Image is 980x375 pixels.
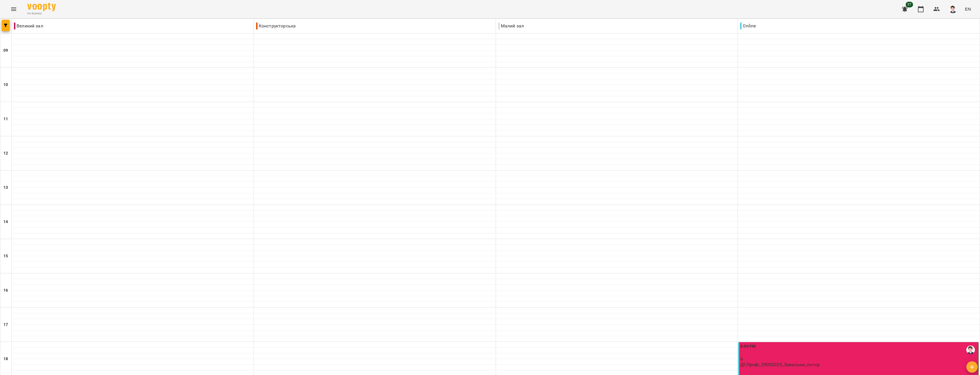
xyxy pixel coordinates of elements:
[963,4,973,14] button: EN
[7,2,21,16] button: Menu
[27,3,56,11] img: Voopty Logo
[3,322,8,328] h6: 17
[256,23,296,29] p: Конструкторська
[949,5,957,13] img: da3b0dc8d55fb09e20eca385cbfc2bca.jpg
[966,361,978,373] button: Add lesson
[3,47,8,54] h6: 09
[965,6,971,12] span: EN
[3,287,8,294] h6: 16
[3,219,8,225] h6: 14
[3,185,8,191] h6: 13
[740,23,756,29] p: Online
[966,346,975,354] img: Сулковський Валерій
[3,150,8,157] h6: 12
[498,23,524,29] p: Малий зал
[740,357,977,362] p: 9
[3,253,8,259] h6: 15
[3,116,8,122] h6: 11
[27,12,56,15] span: For Business
[740,343,756,350] label: 6:00 PM
[3,82,8,88] h6: 10
[14,23,43,29] p: Великий зал
[906,2,913,7] span: 37
[3,356,8,362] h6: 18
[740,362,820,367] p: ДІ.Профі_29092025_Завальна_пн+ср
